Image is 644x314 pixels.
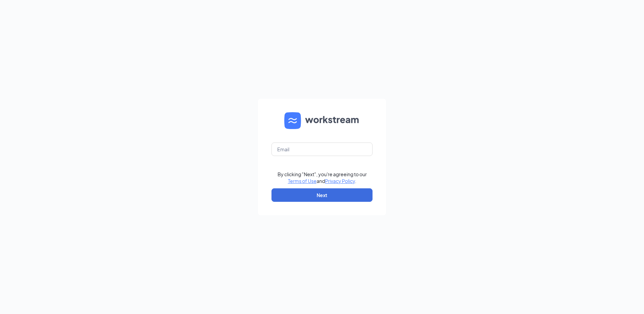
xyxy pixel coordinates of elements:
div: By clicking "Next", you're agreeing to our and . [278,171,367,184]
a: Terms of Use [288,178,317,184]
button: Next [271,188,373,202]
input: Email [271,143,373,156]
a: Privacy Policy [325,178,355,184]
img: WS logo and Workstream text [284,112,360,129]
